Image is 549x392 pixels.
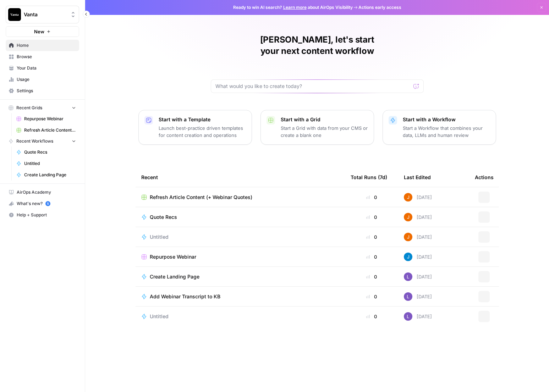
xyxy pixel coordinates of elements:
div: 0 [351,194,392,201]
img: 4nzd6uxtaig5x6sjf0lamjsqya8a [404,233,412,241]
span: Recent Grids [16,105,42,111]
div: [DATE] [404,233,432,241]
a: Settings [6,85,79,96]
span: Usage [17,76,76,83]
a: Create Landing Page [141,273,339,280]
span: Browse [17,54,76,60]
button: Recent Workflows [6,136,79,147]
img: rn7sh892ioif0lo51687sih9ndqw [404,292,412,301]
img: z620ml7ie90s7uun3xptce9f0frp [404,253,412,261]
span: Quote Recs [24,149,76,155]
a: Refresh Article Content (+ Webinar Quotes) [141,194,339,201]
button: Start with a TemplateLaunch best-practice driven templates for content creation and operations [138,110,252,145]
div: Last Edited [404,167,431,187]
img: 4nzd6uxtaig5x6sjf0lamjsqya8a [404,193,412,201]
a: Your Data [6,62,79,74]
button: Workspace: Vanta [6,6,79,23]
div: [DATE] [404,213,432,221]
button: Recent Grids [6,103,79,113]
div: Total Runs (7d) [351,167,387,187]
span: Repurpose Webinar [150,253,196,260]
button: New [6,26,79,37]
span: Your Data [17,65,76,71]
input: What would you like to create today? [215,83,411,90]
a: Browse [6,51,79,62]
span: Create Landing Page [24,172,76,178]
a: Untitled [13,158,79,169]
a: AirOps Academy [6,187,79,198]
a: Quote Recs [13,147,79,158]
span: Create Landing Page [150,273,199,280]
p: Start with a Workflow [403,116,490,123]
span: Repurpose Webinar [24,116,76,122]
a: 5 [45,201,50,206]
a: Refresh Article Content (+ Webinar Quotes) [13,125,79,136]
a: Repurpose Webinar [13,113,79,125]
span: Untitled [24,160,76,167]
span: Add Webinar Transcript to KB [150,293,220,300]
div: [DATE] [404,193,432,201]
div: 0 [351,253,392,260]
button: Help + Support [6,209,79,221]
span: Untitled [150,313,169,320]
div: [DATE] [404,272,432,281]
span: Actions early access [358,4,401,11]
p: Start a Workflow that combines your data, LLMs and human review [403,125,490,139]
p: Start a Grid with data from your CMS or create a blank one [281,125,368,139]
span: Recent Workflows [16,138,53,144]
text: 5 [47,202,49,205]
div: 0 [351,273,392,280]
a: Add Webinar Transcript to KB [141,293,339,300]
div: What's new? [6,198,79,209]
span: Vanta [24,11,67,18]
span: Quote Recs [150,214,177,221]
div: 0 [351,313,392,320]
span: Refresh Article Content (+ Webinar Quotes) [150,194,252,201]
a: Home [6,40,79,51]
span: Ready to win AI search? about AirOps Visibility [233,4,353,11]
img: Vanta Logo [8,8,21,21]
button: Start with a WorkflowStart a Workflow that combines your data, LLMs and human review [383,110,496,145]
span: Refresh Article Content (+ Webinar Quotes) [24,127,76,133]
a: Untitled [141,233,339,241]
a: Usage [6,74,79,85]
span: Untitled [150,233,169,241]
img: 4nzd6uxtaig5x6sjf0lamjsqya8a [404,213,412,221]
p: Start with a Template [159,116,246,123]
a: Repurpose Webinar [141,253,339,260]
div: Actions [475,167,494,187]
span: Help + Support [17,212,76,218]
div: [DATE] [404,292,432,301]
button: Start with a GridStart a Grid with data from your CMS or create a blank one [260,110,374,145]
button: What's new? 5 [6,198,79,209]
a: Learn more [283,5,307,10]
div: Recent [141,167,339,187]
div: 0 [351,233,392,241]
div: [DATE] [404,253,432,261]
p: Start with a Grid [281,116,368,123]
h1: [PERSON_NAME], let's start your next content workflow [211,34,424,57]
a: Create Landing Page [13,169,79,181]
div: 0 [351,214,392,221]
a: Quote Recs [141,214,339,221]
span: Settings [17,88,76,94]
img: rn7sh892ioif0lo51687sih9ndqw [404,272,412,281]
span: AirOps Academy [17,189,76,195]
span: New [34,28,44,35]
div: [DATE] [404,312,432,321]
a: Untitled [141,313,339,320]
div: 0 [351,293,392,300]
p: Launch best-practice driven templates for content creation and operations [159,125,246,139]
img: rn7sh892ioif0lo51687sih9ndqw [404,312,412,321]
span: Home [17,42,76,49]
